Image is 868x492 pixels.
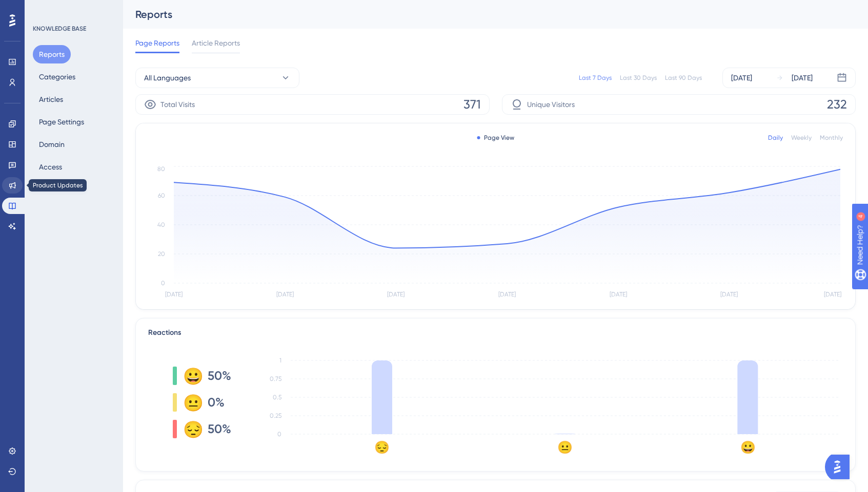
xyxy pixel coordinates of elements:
[183,421,199,437] div: 😔
[208,394,225,411] span: 0%
[792,72,813,84] div: [DATE]
[825,452,856,482] iframe: UserGuiding AI Assistant Launcher
[477,134,514,142] div: Page View
[463,96,481,113] span: 371
[824,291,841,298] tspan: [DATE]
[33,45,71,63] button: Reports
[498,291,516,298] tspan: [DATE]
[33,25,86,33] div: KNOWLEDGE BASE
[33,158,68,176] button: Access
[158,192,165,199] tspan: 60
[791,134,812,142] div: Weekly
[270,412,281,419] tspan: 0.25
[157,221,165,228] tspan: 40
[270,375,281,382] tspan: 0.75
[374,440,390,455] text: 😔
[158,250,165,258] tspan: 20
[557,440,573,455] text: 😐
[273,394,281,401] tspan: 0.5
[731,72,752,84] div: [DATE]
[183,368,199,384] div: 😀
[24,3,64,15] span: Need Help?
[33,90,69,109] button: Articles
[157,165,165,173] tspan: 80
[135,7,830,22] div: Reports
[161,280,165,287] tspan: 0
[820,134,843,142] div: Monthly
[665,74,702,82] div: Last 90 Days
[160,98,195,111] span: Total Visits
[33,113,90,131] button: Page Settings
[208,368,231,384] span: 50%
[33,68,82,86] button: Categories
[148,327,843,339] div: Reactions
[144,72,191,84] span: All Languages
[527,98,575,111] span: Unique Visitors
[610,291,627,298] tspan: [DATE]
[827,96,847,113] span: 232
[192,37,240,49] span: Article Reports
[387,291,405,298] tspan: [DATE]
[135,68,299,88] button: All Languages
[277,431,281,438] tspan: 0
[208,421,231,437] span: 50%
[620,74,657,82] div: Last 30 Days
[279,357,281,364] tspan: 1
[740,440,756,455] text: 😀
[579,74,612,82] div: Last 7 Days
[135,37,179,49] span: Page Reports
[276,291,294,298] tspan: [DATE]
[33,135,71,154] button: Domain
[71,5,74,13] div: 4
[183,394,199,411] div: 😐
[768,134,783,142] div: Daily
[165,291,183,298] tspan: [DATE]
[720,291,738,298] tspan: [DATE]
